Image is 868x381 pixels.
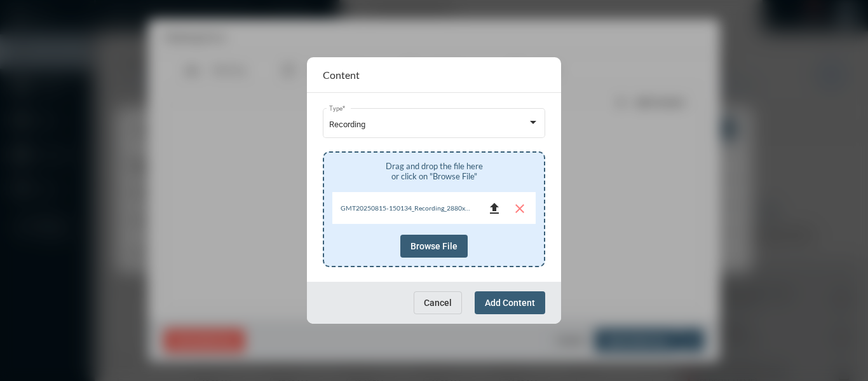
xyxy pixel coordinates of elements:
[485,298,535,308] span: Add Content
[487,201,502,216] mat-icon: file_upload
[512,201,527,216] span: clear
[332,161,536,181] div: Drag and drop the file here or click on "Browse File"
[323,69,360,81] h2: Content
[332,204,482,212] div: GMT20250815-150134_Recording_2880x1824.mp4
[507,195,532,221] button: Cancel File
[410,241,458,251] span: Browse File
[475,291,545,314] button: Add Content
[424,298,452,308] span: Cancel
[400,235,468,258] button: Browse File
[414,291,462,314] button: Cancel
[482,195,507,221] button: Upload File
[329,120,365,129] span: Recording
